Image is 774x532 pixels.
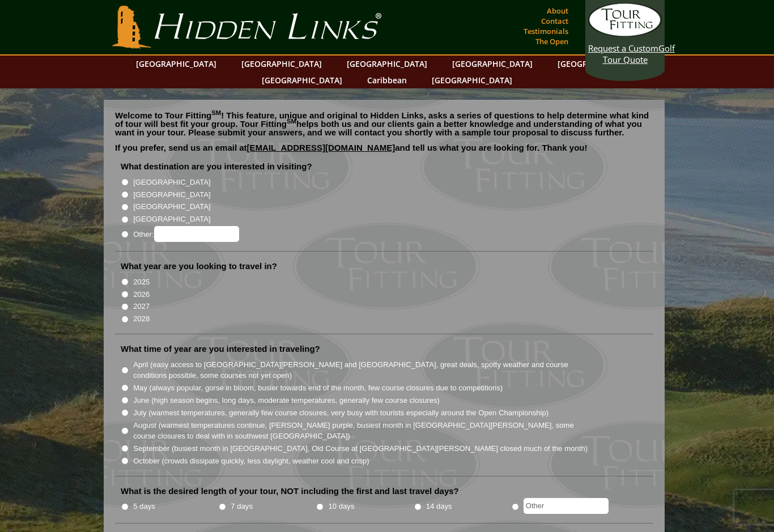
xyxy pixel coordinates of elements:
label: [GEOGRAPHIC_DATA] [133,214,210,225]
label: 2025 [133,276,150,288]
label: 2027 [133,301,150,312]
label: June (high season begins, long days, moderate temperatures, generally few course closures) [133,395,440,406]
a: [GEOGRAPHIC_DATA] [130,56,222,72]
a: [GEOGRAPHIC_DATA] [426,72,518,88]
label: July (warmest temperatures, generally few course closures, very busy with tourists especially aro... [133,407,548,419]
label: What year are you looking to travel in? [121,261,277,272]
label: August (warmest temperatures continue, [PERSON_NAME] purple, busiest month in [GEOGRAPHIC_DATA][P... [133,420,589,442]
label: What is the desired length of your tour, NOT including the first and last travel days? [121,486,459,497]
input: Other [524,498,609,514]
label: May (always popular, gorse in bloom, busier towards end of the month, few course closures due to ... [133,382,503,394]
label: 5 days [133,501,155,512]
a: Contact [538,13,571,29]
label: 2026 [133,289,150,300]
label: What destination are you interested in visiting? [121,161,312,172]
p: Welcome to Tour Fitting ! This feature, unique and original to Hidden Links, asks a series of que... [115,111,653,137]
label: September (busiest month in [GEOGRAPHIC_DATA], Old Course at [GEOGRAPHIC_DATA][PERSON_NAME] close... [133,443,588,454]
a: [GEOGRAPHIC_DATA] [446,56,538,72]
label: [GEOGRAPHIC_DATA] [133,201,210,212]
label: April (easy access to [GEOGRAPHIC_DATA][PERSON_NAME] and [GEOGRAPHIC_DATA], great deals, spotty w... [133,359,589,381]
input: Other: [154,226,239,242]
a: [GEOGRAPHIC_DATA] [256,72,348,88]
a: Testimonials [521,23,571,39]
sup: SM [287,118,296,125]
a: [GEOGRAPHIC_DATA] [341,56,433,72]
label: [GEOGRAPHIC_DATA] [133,177,210,188]
a: Caribbean [362,72,412,88]
label: 14 days [426,501,452,512]
a: [GEOGRAPHIC_DATA] [552,56,644,72]
a: [GEOGRAPHIC_DATA] [236,56,328,72]
a: About [544,3,571,19]
label: What time of year are you interested in traveling? [121,343,320,355]
a: [EMAIL_ADDRESS][DOMAIN_NAME] [247,143,395,152]
label: October (crowds dissipate quickly, less daylight, weather cool and crisp) [133,456,369,467]
label: 10 days [329,501,355,512]
a: The Open [533,33,571,49]
p: If you prefer, send us an email at and tell us what you are looking for. Thank you! [115,143,653,160]
label: 2028 [133,313,150,325]
sup: SM [211,109,221,116]
a: Request a CustomGolf Tour Quote [588,3,662,65]
span: Request a Custom [588,42,658,54]
label: 7 days [231,501,253,512]
label: [GEOGRAPHIC_DATA] [133,189,210,201]
label: Other: [133,226,239,242]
